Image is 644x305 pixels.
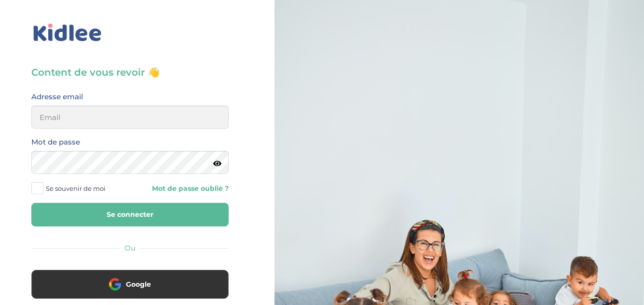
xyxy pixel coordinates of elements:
span: Google [126,279,151,289]
input: Email [31,106,229,129]
img: google.png [109,278,121,290]
label: Mot de passe [31,136,80,148]
img: logo_kidlee_bleu [31,22,104,44]
a: Google [31,286,229,295]
label: Adresse email [31,91,83,103]
button: Google [31,270,229,299]
h3: Content de vous revoir 👋 [31,66,229,79]
span: Se souvenir de moi [46,182,106,195]
button: Se connecter [31,203,229,226]
a: Mot de passe oublié ? [137,184,228,193]
span: Ou [124,243,136,252]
